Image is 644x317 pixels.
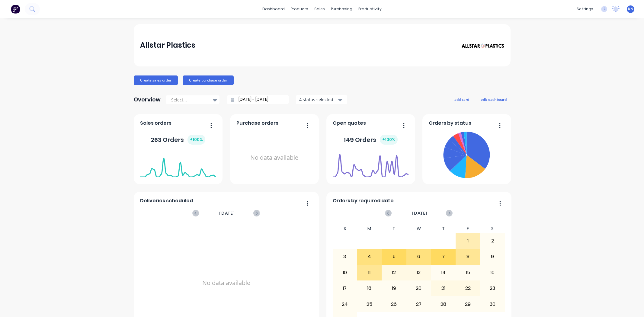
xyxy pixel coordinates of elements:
[480,224,505,233] div: S
[429,120,471,127] span: Orders by status
[382,281,406,296] div: 19
[328,5,355,14] div: purchasing
[311,5,328,14] div: sales
[431,249,455,264] div: 7
[219,210,235,216] span: [DATE]
[480,265,505,280] div: 16
[357,296,382,312] div: 25
[456,249,480,264] div: 8
[333,249,357,264] div: 3
[344,135,398,145] div: 149 Orders
[134,94,161,106] div: Overview
[462,43,504,48] img: Allstar Plastics
[406,224,431,233] div: W
[382,265,406,280] div: 12
[333,281,357,296] div: 17
[380,135,398,145] div: + 100 %
[382,224,406,233] div: T
[456,233,480,248] div: 1
[431,265,455,280] div: 14
[355,5,385,14] div: productivity
[431,296,455,312] div: 28
[357,281,382,296] div: 18
[332,224,357,233] div: S
[628,6,633,12] span: KN
[480,281,505,296] div: 23
[140,120,171,127] span: Sales orders
[140,197,193,204] span: Deliveries scheduled
[382,249,406,264] div: 5
[151,135,205,145] div: 263 Orders
[357,224,382,233] div: M
[407,265,431,280] div: 13
[236,120,278,127] span: Purchase orders
[382,296,406,312] div: 26
[450,95,473,103] button: add card
[140,39,195,51] div: Allstar Plastics
[456,296,480,312] div: 29
[187,135,205,145] div: + 100 %
[333,197,394,204] span: Orders by required date
[456,281,480,296] div: 22
[333,296,357,312] div: 24
[407,249,431,264] div: 6
[574,5,596,14] div: settings
[11,5,20,14] img: Factory
[183,75,234,85] button: Create purchase order
[236,129,312,186] div: No data available
[407,281,431,296] div: 20
[431,281,455,296] div: 21
[333,120,366,127] span: Open quotes
[259,5,288,14] a: dashboard
[456,265,480,280] div: 15
[134,75,178,85] button: Create sales order
[357,265,382,280] div: 11
[296,95,347,104] button: 4 status selected
[431,224,456,233] div: T
[357,249,382,264] div: 4
[288,5,311,14] div: products
[456,224,480,233] div: F
[407,296,431,312] div: 27
[480,296,505,312] div: 30
[412,210,428,216] span: [DATE]
[333,265,357,280] div: 10
[480,233,505,248] div: 2
[299,96,337,103] div: 4 status selected
[480,249,505,264] div: 9
[477,95,511,103] button: edit dashboard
